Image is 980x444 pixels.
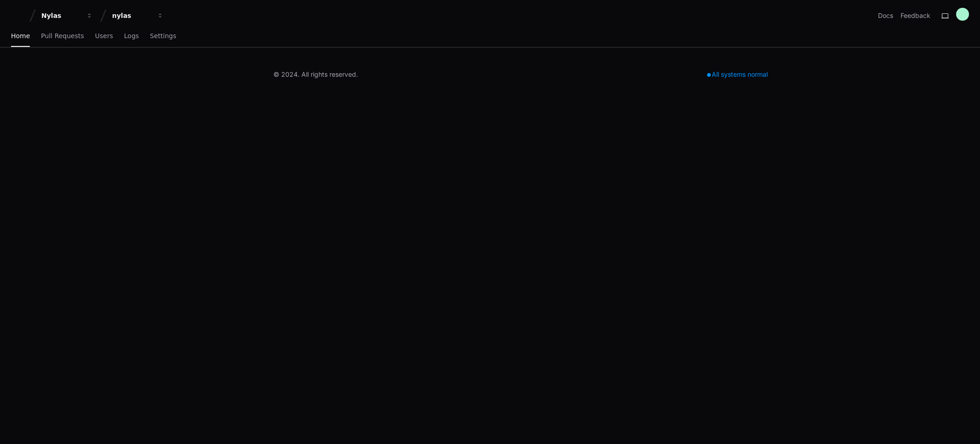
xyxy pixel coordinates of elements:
a: Home [11,26,30,47]
span: Users [95,33,113,39]
a: Pull Requests [41,26,84,47]
span: Home [11,33,30,39]
span: Logs [124,33,139,39]
button: nylas [108,7,167,24]
a: Settings [150,26,176,47]
a: Users [95,26,113,47]
div: © 2024. All rights reserved. [273,70,358,79]
div: Nylas [41,11,81,20]
a: Logs [124,26,139,47]
span: Settings [150,33,176,39]
span: Pull Requests [41,33,84,39]
div: nylas [112,11,152,20]
div: All systems normal [702,68,773,81]
button: Feedback [901,11,930,20]
a: Docs [878,11,893,20]
button: Nylas [38,7,96,24]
